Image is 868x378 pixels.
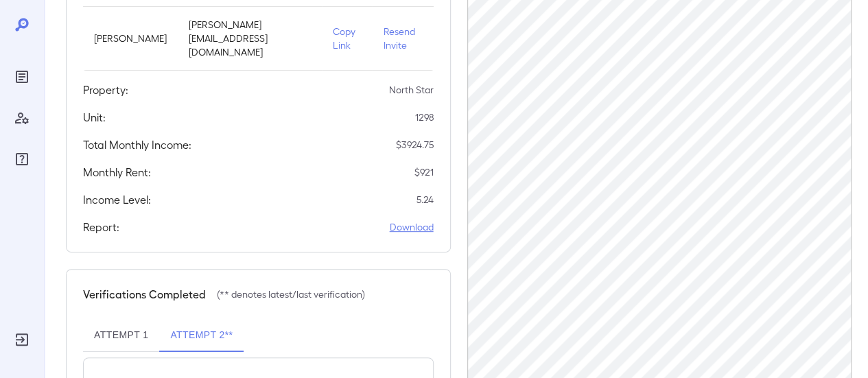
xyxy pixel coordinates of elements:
p: (** denotes latest/last verification) [217,287,365,301]
p: Copy Link [333,25,362,52]
div: Log Out [11,329,33,351]
h5: Monthly Rent: [83,164,151,180]
p: [PERSON_NAME] [94,32,167,45]
a: Download [390,220,434,234]
button: Attempt 2** [159,319,244,352]
h5: Unit: [83,109,106,126]
p: 5.24 [417,193,434,206]
p: Resend Invite [384,25,423,52]
p: $ 3924.75 [396,138,434,152]
div: Reports [11,66,33,88]
p: 1298 [415,110,434,124]
h5: Income Level: [83,191,151,208]
p: [PERSON_NAME][EMAIL_ADDRESS][DOMAIN_NAME] [189,18,311,59]
p: $ 921 [414,165,434,179]
div: FAQ [11,148,33,170]
button: Attempt 1 [83,319,159,352]
p: North Star [389,83,434,97]
h5: Property: [83,82,128,98]
h5: Report: [83,219,119,235]
h5: Total Monthly Income: [83,137,191,153]
div: Manage Users [11,107,33,129]
h5: Verifications Completed [83,286,206,303]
